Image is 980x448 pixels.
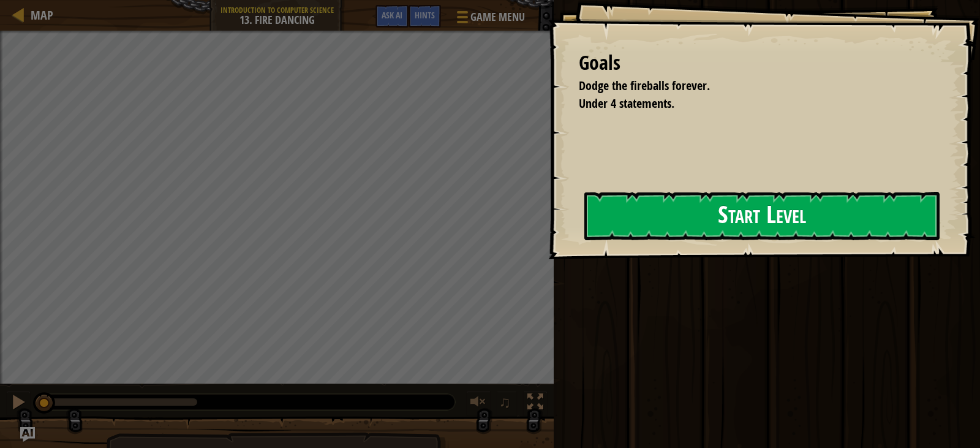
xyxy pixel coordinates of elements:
[375,5,409,28] button: Ask AI
[6,391,31,416] button: Ctrl + P: Pause
[579,49,937,77] div: Goals
[563,77,934,95] li: Dodge the fireballs forever.
[584,192,940,240] button: Start Level
[24,7,53,23] a: Map
[579,77,710,94] span: Dodge the fireballs forever.
[415,9,435,21] span: Hints
[499,393,511,411] span: ♫
[523,391,548,416] button: Toggle fullscreen
[31,7,53,23] span: Map
[470,9,525,25] span: Game Menu
[447,5,532,34] button: Game Menu
[497,391,518,416] button: ♫
[563,95,934,113] li: Under 4 statements.
[382,9,402,21] span: Ask AI
[579,95,674,112] span: Under 4 statements.
[466,391,491,416] button: Adjust volume
[20,427,35,442] button: Ask AI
